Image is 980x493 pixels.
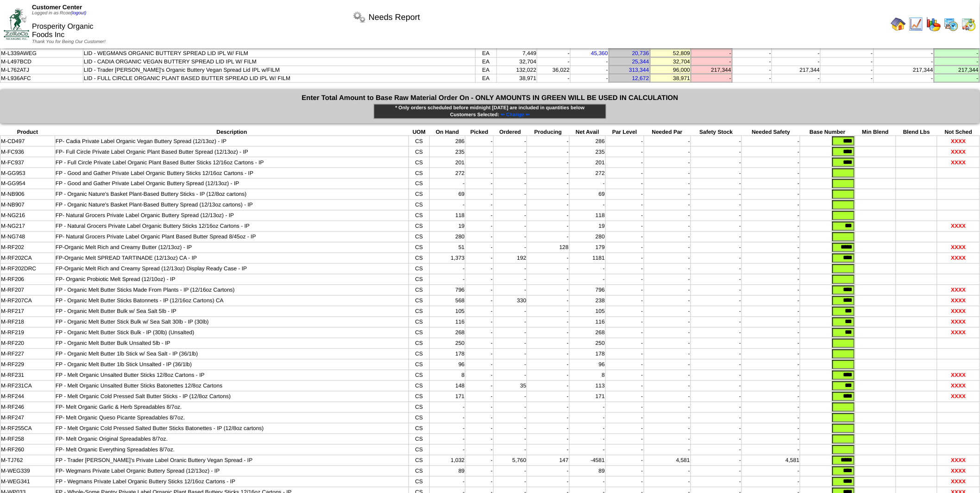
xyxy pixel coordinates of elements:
td: FP-Organic Melt Rich and Creamy Butter (12/13oz) - IP [55,243,408,253]
td: 96,000 [650,66,691,74]
th: Needed Par [644,128,691,136]
td: 32,704 [497,57,537,66]
td: - [429,264,465,275]
th: Producing [527,128,569,136]
td: M-RF202CA [0,253,55,264]
td: - [537,49,571,57]
td: - [493,136,527,147]
td: - [527,221,569,232]
td: 201 [569,157,605,168]
td: - [742,211,800,221]
td: - [691,74,732,82]
th: UOM [409,128,430,136]
td: CS [409,200,430,211]
td: M-NG217 [0,221,55,232]
td: 7,449 [497,49,537,57]
td: M-NB907 [0,200,55,211]
td: 38,971 [650,74,691,82]
td: - [691,57,732,66]
td: - [691,306,741,317]
td: XXXX [937,285,980,296]
th: Description [55,128,408,136]
td: - [493,179,527,189]
td: - [742,253,800,264]
td: 238 [569,296,605,306]
td: - [465,296,494,306]
td: 235 [429,147,465,157]
td: 217,344 [772,66,821,74]
td: - [606,147,644,157]
td: - [691,157,741,168]
td: - [821,49,873,57]
td: - [691,232,741,243]
td: - [527,232,569,243]
td: M-CD497 [0,136,55,147]
td: 192 [493,253,527,264]
td: - [465,275,494,285]
td: FP - Organic Melt Butter Bulk w/ Sea Salt 5lb - IP [55,306,408,317]
td: - [606,253,644,264]
td: 272 [569,168,605,179]
td: - [691,147,741,157]
td: - [606,264,644,275]
td: 19 [429,221,465,232]
td: - [934,49,980,57]
td: - [691,253,741,264]
td: M-RF202DRC [0,264,55,275]
a: 25,344 [632,58,649,65]
td: M-RF202 [0,243,55,253]
td: - [606,168,644,179]
td: - [644,253,691,264]
td: M-GG953 [0,168,55,179]
td: - [742,168,800,179]
td: - [465,200,494,211]
th: Net Avail [569,128,605,136]
td: - [644,179,691,189]
td: M-NG748 [0,232,55,243]
td: XXXX [937,221,980,232]
td: - [644,200,691,211]
td: - [527,253,569,264]
td: - [772,49,821,57]
td: - [691,200,741,211]
td: 105 [429,306,465,317]
td: - [732,57,772,66]
td: FP-Organic Melt SPREAD TARTINADE (12/13oz) CA - IP [55,253,408,264]
td: - [570,74,609,82]
td: - [644,296,691,306]
td: M-L497BCD [0,57,83,66]
td: - [465,157,494,168]
td: - [691,285,741,296]
td: - [742,306,800,317]
a: ⇐ Change ⇐ [499,112,530,118]
td: - [465,147,494,157]
td: - [606,136,644,147]
td: - [465,179,494,189]
span: ⇐ Change ⇐ [501,112,530,118]
td: - [606,221,644,232]
td: 568 [429,296,465,306]
td: - [465,211,494,221]
td: 217,344 [691,66,732,74]
td: M-FC937 [0,157,55,168]
th: Par Level [606,128,644,136]
td: - [569,264,605,275]
span: Thank You for Being Our Customer! [32,39,106,44]
td: 217,344 [934,66,980,74]
td: - [606,157,644,168]
td: - [742,285,800,296]
td: - [606,200,644,211]
td: - [493,221,527,232]
td: FP - Natural Grocers Private Label Organic Buttery Sticks 12/16oz Cartons - IP [55,221,408,232]
th: Blend Lbs [896,128,937,136]
td: - [527,264,569,275]
td: - [527,136,569,147]
td: - [644,275,691,285]
td: CS [409,157,430,168]
td: - [644,189,691,200]
td: - [821,57,873,66]
td: - [527,189,569,200]
td: - [569,179,605,189]
td: 118 [569,211,605,221]
td: - [527,179,569,189]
